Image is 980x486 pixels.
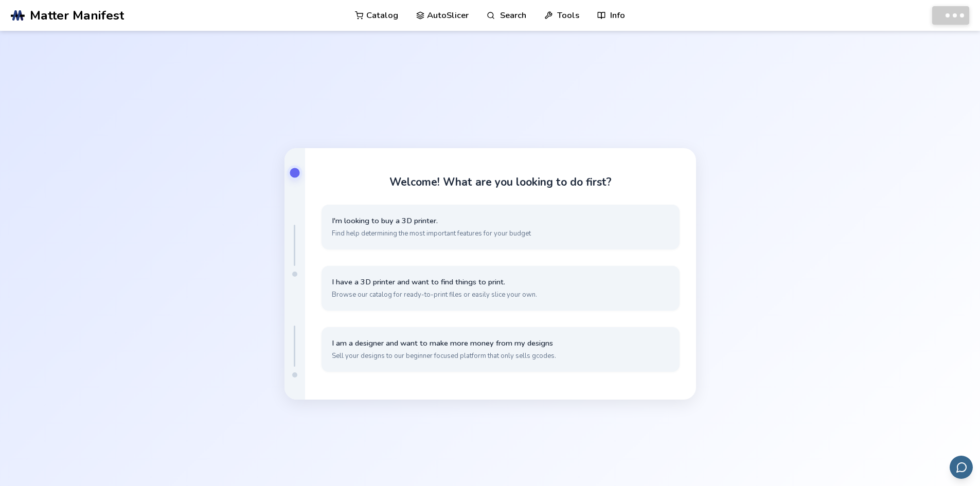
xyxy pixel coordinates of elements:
[950,456,973,479] button: Send feedback via email
[332,351,669,361] span: Sell your designs to our beginner focused platform that only sells gcodes.
[322,266,680,311] button: I have a 3D printer and want to find things to print.Browse our catalog for ready-to-print files ...
[322,327,680,372] button: I am a designer and want to make more money from my designsSell your designs to our beginner focu...
[389,176,612,188] h1: Welcome! What are you looking to do first?
[332,229,669,238] span: Find help determining the most important features for your budget
[332,277,669,287] span: I have a 3D printer and want to find things to print.
[332,338,669,348] span: I am a designer and want to make more money from my designs
[332,290,669,299] span: Browse our catalog for ready-to-print files or easily slice your own.
[30,8,124,23] span: Matter Manifest
[332,216,669,226] span: I'm looking to buy a 3D printer.
[322,205,680,249] button: I'm looking to buy a 3D printer.Find help determining the most important features for your budget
